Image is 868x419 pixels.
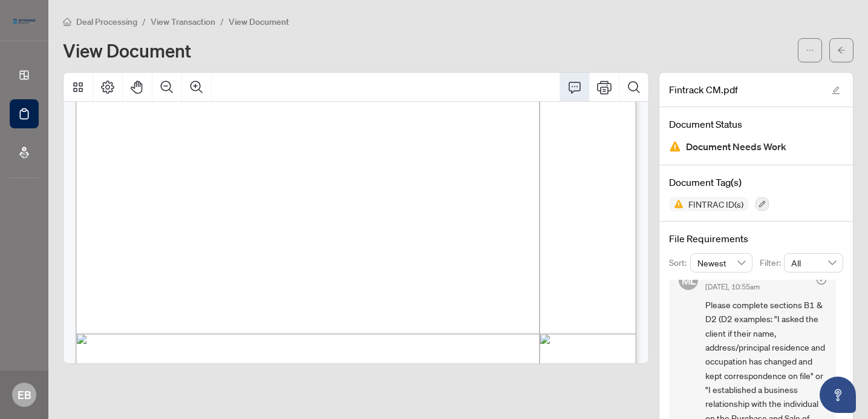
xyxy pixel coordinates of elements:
span: EB [18,386,31,403]
span: FINTRAC ID(s) [684,200,748,208]
span: Document Needs Work [686,139,786,155]
span: [DATE], 10:55am [705,282,760,291]
span: View Transaction [151,16,215,27]
img: Document Status [669,140,681,153]
span: View Document [229,16,289,27]
li: / [220,15,224,28]
h1: View Document [63,41,191,60]
span: Fintrack CM.pdf [669,82,738,97]
span: Deal Processing [76,16,137,27]
li: / [142,15,146,28]
span: Newest [697,254,746,272]
span: check-circle [817,275,826,285]
span: edit [832,86,840,94]
button: Open asap [820,377,856,413]
span: ellipsis [806,46,814,54]
span: home [63,18,71,26]
img: Status Icon [669,197,684,211]
h4: Document Status [669,117,843,131]
span: arrow-left [837,46,846,54]
span: All [791,254,836,272]
h4: Document Tag(s) [669,175,843,190]
h4: File Requirements [669,231,843,246]
p: Sort: [669,256,690,269]
img: logo [10,15,39,27]
p: Filter: [760,256,784,269]
span: ML [681,272,696,288]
